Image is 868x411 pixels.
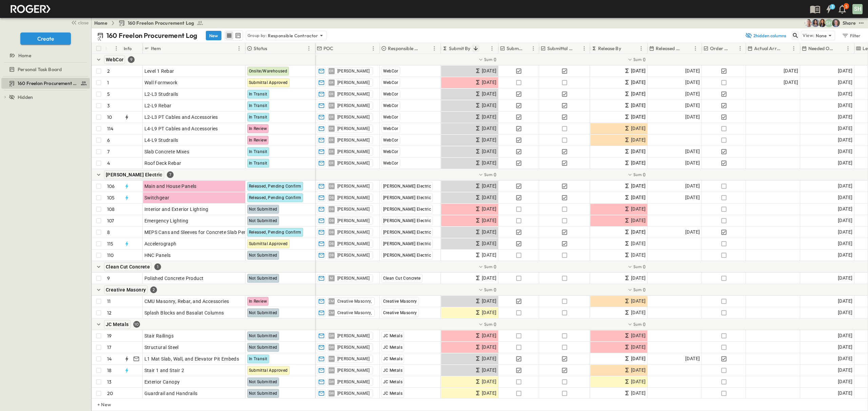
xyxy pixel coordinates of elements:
span: 0 [494,56,496,63]
span: [DATE] [838,274,852,282]
span: [PERSON_NAME] [337,207,370,212]
p: Status [254,45,267,52]
span: [PERSON_NAME] [337,230,370,235]
span: Interior and Exterior Lighting [144,206,209,213]
span: [DATE] [838,205,852,213]
span: [DATE] [631,297,646,305]
p: View: [803,32,814,39]
span: [PERSON_NAME] [337,253,370,258]
p: Sum [484,171,492,178]
p: None [816,32,827,39]
span: [DATE] [482,113,496,121]
span: [DATE] [838,228,852,236]
button: kanban view [234,31,242,40]
div: 9 [128,56,135,63]
span: [DATE] [631,67,646,75]
span: [DATE] [482,125,496,132]
span: [PERSON_NAME] [337,195,370,200]
p: 105 [107,194,115,201]
span: Creative Masonry [383,310,417,315]
p: 11 [107,298,111,305]
span: Emergency Lighting [144,217,189,224]
span: [DATE] [784,79,798,86]
p: 110 [107,252,114,259]
button: Sort [108,45,116,52]
span: [DATE] [784,67,798,75]
button: 3 [822,3,835,15]
span: In Review [249,138,267,143]
button: Sort [423,45,430,52]
span: L2-L3 PT Cables and Accessories [144,114,218,121]
span: [DATE] [838,125,852,132]
span: [DATE] [631,228,646,236]
span: [DATE] [838,102,852,109]
div: Share [843,20,856,26]
button: close [68,18,90,27]
button: Sort [335,45,342,52]
span: Polished Concrete Product [144,275,204,282]
span: 0 [494,321,496,328]
span: In Review [249,299,267,304]
p: Sum [484,56,492,63]
span: [DATE] [838,182,852,190]
p: 114 [107,125,114,132]
button: test [857,19,865,27]
span: Roof Deck Rebar [144,160,181,167]
span: Not Submitted [249,310,277,315]
button: Menu [305,44,313,52]
span: 0 [643,263,646,270]
span: Level 1 Rebar [144,68,174,74]
p: 1 [107,79,109,86]
span: [DATE] [482,274,496,282]
span: [DATE] [685,67,700,75]
button: Sort [269,45,276,52]
span: [PERSON_NAME] [337,218,370,223]
span: [PERSON_NAME] [337,126,370,131]
span: MEPS Cans and Sleeves for Concrete Slab Penetrations [144,229,267,236]
span: Switchgear [144,194,170,201]
span: Accelerograph [144,240,177,247]
span: [PERSON_NAME] [337,276,370,281]
span: ER [329,140,334,140]
p: 2 [107,68,110,74]
button: 2hidden columns [741,31,790,40]
button: Menu [369,44,377,52]
span: JC Metals [106,322,129,327]
p: Actual Arrival [754,45,781,52]
a: Home [94,20,107,26]
p: 5 [107,91,110,98]
button: row view [225,31,233,40]
span: Not Submitted [249,207,277,212]
button: Menu [790,44,798,52]
p: Responsible Contractor [388,45,421,52]
span: Released, Pending Confirm [249,184,301,189]
span: [DATE] [838,309,852,317]
span: In Transit [249,103,268,108]
div: SH [852,4,863,14]
span: Onsite/Warehoused [249,69,288,73]
span: WebCor [106,57,123,62]
span: Stair Railings [144,332,174,339]
button: Sort [782,45,790,52]
p: Sum [633,171,642,178]
a: 160 Freelon Procurement Log [1,79,88,88]
p: 106 [107,183,115,190]
img: Jared Salin (jsalin@cahill-sf.com) [832,19,840,27]
span: 160 Freelon Procurement Log [18,80,78,87]
p: Sum [484,263,492,270]
span: Personal Task Board [18,66,62,73]
span: DB [329,186,334,186]
span: [DATE] [482,332,496,340]
span: [DATE] [482,205,496,213]
span: Clean Cut Concrete [383,276,421,281]
img: Fabiola Canchola (fcanchola@cahill-sf.com) [811,19,820,27]
p: Group by: [248,32,267,39]
span: [DATE] [631,102,646,109]
div: # [105,43,122,54]
span: [DATE] [685,159,700,167]
p: Sum [633,286,642,293]
span: [PERSON_NAME] Electric [383,207,431,212]
span: Submittal Approved [249,80,288,85]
